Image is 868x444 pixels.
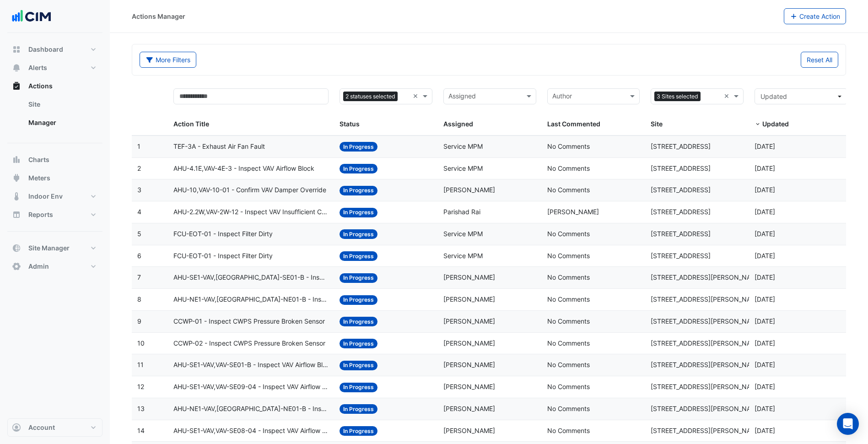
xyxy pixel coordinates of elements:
span: Admin [28,262,49,271]
span: CCWP-01 - Inspect CWPS Pressure Broken Sensor [173,316,325,327]
span: No Comments [547,230,590,238]
span: Service MPM [443,252,483,260]
span: Reports [28,210,53,219]
span: 1 [137,142,140,150]
span: AHU-SE1-VAV,VAV-SE08-04 - Inspect VAV Airflow Block [173,426,329,436]
div: Actions Manager [132,11,185,21]
span: In Progress [340,186,377,195]
span: In Progress [340,295,377,305]
span: 2025-08-07T10:00:30.556 [755,427,775,434]
a: Site [21,95,102,114]
button: Admin [7,257,102,276]
span: 2025-08-07T10:00:51.912 [755,383,775,390]
app-icon: Site Manager [12,244,21,253]
span: 10 [137,339,145,347]
span: [STREET_ADDRESS][PERSON_NAME] [651,405,762,412]
span: Indoor Env [28,192,63,201]
span: 14 [137,427,145,434]
span: 11 [137,361,144,368]
span: In Progress [340,404,377,414]
span: [PERSON_NAME] [443,273,495,281]
span: AHU-SE1-VAV,VAV-SE09-04 - Inspect VAV Airflow Block [173,382,329,392]
span: No Comments [547,186,590,194]
span: 13 [137,405,145,412]
a: Manager [21,114,102,132]
span: 2 statuses selected [343,92,398,102]
button: Alerts [7,59,102,77]
span: [PERSON_NAME] [547,208,599,216]
app-icon: Actions [12,81,21,91]
app-icon: Reports [12,210,21,219]
span: 3 [137,186,141,194]
span: No Comments [547,273,590,281]
span: Service MPM [443,230,483,238]
span: [PERSON_NAME] [443,405,495,412]
span: Alerts [28,63,47,72]
span: 2 [137,164,141,172]
span: No Comments [547,405,590,412]
span: 9 [137,317,141,325]
span: 7 [137,273,141,281]
span: 2025-08-25T10:14:49.787 [755,273,775,281]
span: 6 [137,252,141,260]
button: Meters [7,169,102,187]
span: Service MPM [443,164,483,172]
span: [STREET_ADDRESS] [651,230,711,238]
span: AHU-4.1E,VAV-4E-3 - Inspect VAV Airflow Block [173,163,314,174]
span: Status [340,120,360,128]
app-icon: Admin [12,262,21,271]
button: Reset All [801,52,838,68]
span: FCU-EOT-01 - Inspect Filter Dirty [173,251,273,261]
span: In Progress [340,339,377,348]
app-icon: Indoor Env [12,192,21,201]
span: [STREET_ADDRESS] [651,208,711,216]
button: Account [7,418,102,437]
span: Parishad Rai [443,208,480,216]
span: 2025-08-25T10:17:06.671 [755,186,775,194]
span: AHU-NE1-VAV,[GEOGRAPHIC_DATA]-NE01-B - Inspect Zone Temp Broken Sensor [173,294,329,305]
span: [STREET_ADDRESS][PERSON_NAME] [651,383,762,390]
button: Actions [7,77,102,95]
span: 2025-08-07T10:01:02.727 [755,361,775,368]
span: [PERSON_NAME] [443,186,495,194]
span: Updated [762,120,789,128]
span: In Progress [340,229,377,239]
span: No Comments [547,142,590,150]
app-icon: Charts [12,155,21,164]
span: Assigned [443,120,473,128]
span: In Progress [340,164,377,173]
span: No Comments [547,317,590,325]
span: [STREET_ADDRESS][PERSON_NAME] [651,339,762,347]
div: Open Intercom Messenger [837,413,859,435]
span: AHU-SE1-VAV,[GEOGRAPHIC_DATA]-SE01-B - Inspect Zone Temp Broken Sensor [173,272,329,283]
span: No Comments [547,361,590,368]
span: [PERSON_NAME] [443,361,495,368]
span: In Progress [340,383,377,392]
span: [PERSON_NAME] [443,317,495,325]
button: Indoor Env [7,187,102,206]
button: Reports [7,206,102,224]
span: [STREET_ADDRESS][PERSON_NAME] [651,317,762,325]
span: No Comments [547,339,590,347]
span: [PERSON_NAME] [443,295,495,303]
span: 2025-08-26T10:49:20.678 [755,164,775,172]
img: Company Logo [11,7,52,26]
span: 2025-08-07T10:01:22.714 [755,317,775,325]
span: [PERSON_NAME] [443,339,495,347]
span: [STREET_ADDRESS][PERSON_NAME] [651,273,762,281]
span: TEF-3A - Exhaust Air Fan Fault [173,141,265,152]
app-icon: Dashboard [12,45,21,54]
span: Dashboard [28,45,63,54]
span: 2025-08-07T10:00:42.140 [755,405,775,412]
span: 5 [137,230,141,238]
span: AHU-10,VAV-10-01 - Confirm VAV Damper Override [173,185,326,195]
span: No Comments [547,252,590,260]
span: In Progress [340,361,377,370]
span: No Comments [547,383,590,390]
span: Last Commented [547,120,600,128]
span: AHU-2.2W,VAV-2W-12 - Inspect VAV Insufficient Cooling [173,207,329,217]
span: 2025-08-25T10:14:35.250 [755,295,775,303]
span: 2025-08-25T10:15:45.351 [755,230,775,238]
span: Site [651,120,663,128]
span: Service MPM [443,142,483,150]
